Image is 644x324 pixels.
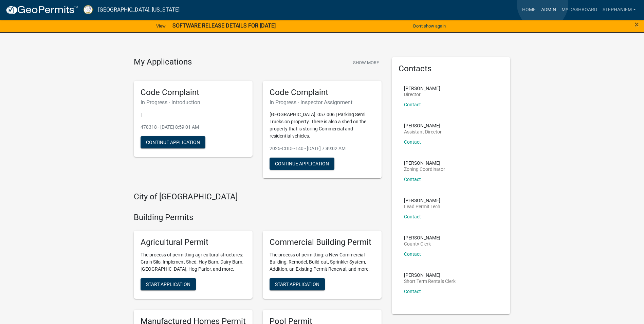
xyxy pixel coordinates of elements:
p: [PERSON_NAME] [404,86,440,91]
h5: Commercial Building Permit [270,237,375,247]
button: Don't show again [410,20,448,32]
button: Close [634,20,639,29]
p: [PERSON_NAME] [404,235,440,240]
h5: Code Complaint [270,88,375,97]
h5: Code Complaint [141,88,246,97]
a: View [153,20,168,32]
p: | [141,111,246,118]
p: Director [404,92,440,97]
a: Contact [404,177,421,182]
p: Short Term Rentals Clerk [404,279,456,284]
p: [GEOGRAPHIC_DATA]: 057 006 | Parking Semi Trucks on property. There is also a shed on the propert... [270,111,375,140]
p: Assistant Director [404,129,442,134]
p: County Clerk [404,241,440,246]
a: Admin [538,3,559,16]
p: 478318 - [DATE] 8:59:01 AM [141,124,246,131]
button: Start Application [270,278,325,290]
p: The process of permitting agricultural structures: Grain Silo, Implement Shed, Hay Barn, Dairy Ba... [141,251,246,273]
a: Contact [404,102,421,107]
p: [PERSON_NAME] [404,161,445,165]
strong: SOFTWARE RELEASE DETAILS FOR [DATE] [172,22,276,29]
p: Zoning Coordinator [404,167,445,172]
a: [GEOGRAPHIC_DATA], [US_STATE] [98,4,180,16]
p: [PERSON_NAME] [404,198,440,203]
p: The process of permitting: a New Commercial Building, Remodel, Build-out, Sprinkler System, Addit... [270,251,375,273]
span: Start Application [146,281,190,287]
span: × [634,20,639,29]
h6: In Progress - Inspector Assignment [270,99,375,106]
h6: In Progress - Introduction [141,99,246,106]
a: Contact [404,289,421,294]
h4: City of [GEOGRAPHIC_DATA] [134,192,382,202]
a: Contact [404,214,421,219]
a: Contact [404,139,421,145]
h5: Agricultural Permit [141,237,246,247]
p: 2025-CODE-140 - [DATE] 7:49:02 AM [270,145,375,152]
img: Putnam County, Georgia [84,5,93,14]
p: [PERSON_NAME] [404,273,456,277]
button: Start Application [141,278,196,290]
h4: Building Permits [134,213,382,222]
a: Home [519,3,538,16]
button: Continue Application [270,158,334,170]
p: [PERSON_NAME] [404,123,442,128]
button: Continue Application [141,136,205,148]
a: StephanieM [600,3,639,16]
button: Show More [350,57,382,68]
h5: Contacts [399,64,504,74]
span: Start Application [275,281,319,287]
a: Contact [404,251,421,257]
p: Lead Permit Tech [404,204,440,209]
a: My Dashboard [559,3,600,16]
h4: My Applications [134,57,192,67]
